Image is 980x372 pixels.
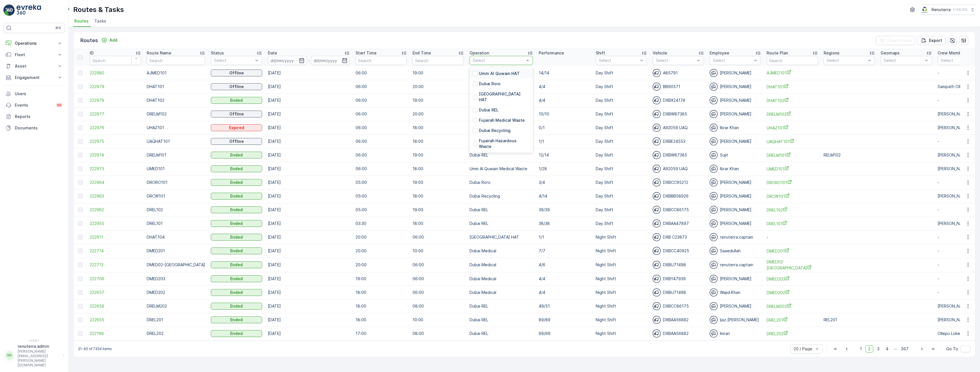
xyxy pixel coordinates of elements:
p: Routes & Tasks [73,5,124,14]
p: Day Shift [596,84,647,90]
p: Day Shift [596,97,647,103]
p: 06:00 [356,70,407,76]
button: Operations [3,38,65,49]
a: AJMED101 [767,70,818,76]
p: Select [941,58,980,63]
img: svg%3e [710,275,718,283]
img: svg%3e [710,316,718,324]
img: svg%3e [710,330,718,338]
p: Dubai Recycling [479,128,511,133]
td: [DATE] [265,327,353,340]
a: DHAT102 [767,97,818,103]
td: [DATE] [265,313,353,327]
div: [PERSON_NAME] [710,96,761,104]
p: 20:00 [413,111,464,117]
a: UAQHAT101 [767,139,818,145]
p: Operations [15,40,54,46]
img: svg%3e [710,206,718,214]
a: DREL201 [767,317,818,323]
img: svg%3e [653,219,661,227]
p: Documents [15,125,63,131]
td: [DATE] [265,244,353,258]
a: DREL102 [767,207,818,213]
img: svg%3e [710,83,718,91]
p: UHAZ101 [147,125,205,131]
img: svg%3e [653,96,661,104]
span: Routes [74,18,89,24]
p: [PERSON_NAME] [938,111,969,117]
a: DRELM101 [767,152,818,158]
img: svg%3e [653,247,661,255]
img: svg%3e [653,192,661,200]
img: svg%3e [653,316,661,324]
p: Day Shift [596,70,647,76]
div: [PERSON_NAME] [710,69,761,77]
p: UAQHAT101 [147,139,205,144]
p: Fleet [15,52,54,58]
a: Reports [3,111,65,122]
input: dd/mm/yyyy [268,56,307,65]
span: 222955 [90,221,141,226]
img: svg%3e [653,83,661,91]
img: logo [3,5,15,16]
p: Sampath Ollepu [938,84,968,90]
a: UMED101 [767,166,818,172]
span: 222199 [90,331,141,336]
p: ⌘B [55,26,61,30]
button: Clear Filters [876,36,915,45]
p: Export [929,38,942,43]
p: AJMED101 [147,70,205,76]
button: Export [918,36,946,45]
span: DREL101 [767,221,818,227]
p: [GEOGRAPHIC_DATA] HAT [479,91,530,103]
button: Expired [211,124,262,131]
a: DREL202 [767,331,818,337]
p: 18:00 [413,125,464,131]
div: A85791 [653,69,704,77]
p: Performance [539,50,564,56]
a: UHAZ101 [767,125,818,131]
a: 222713 [90,262,141,268]
td: [DATE] [265,272,353,286]
button: Engagement [3,72,65,83]
p: Fujairah Hazardous Waste [479,138,530,149]
span: 222655 [90,317,141,323]
img: svg%3e [710,69,718,77]
span: 222975 [90,139,141,144]
a: DRORO101 [767,180,818,186]
button: RRrenuterra.admin[PERSON_NAME][EMAIL_ADDRESS][PERSON_NAME][DOMAIN_NAME] [3,343,65,367]
input: Search [767,56,818,65]
span: 222974 [90,152,141,158]
td: [DATE] [265,286,353,299]
p: 20:00 [413,84,464,90]
p: ( +04:00 ) [953,7,967,12]
p: Day Shift [596,111,647,117]
img: svg%3e [710,96,718,104]
p: 0/1 [539,125,590,131]
p: Fujairah Medical Waste [479,117,525,123]
div: Toggle Row Selected [78,84,83,89]
a: DMED202 [767,290,818,296]
p: Ended [230,276,243,282]
p: Route Name [147,50,171,56]
div: [PERSON_NAME] [710,83,761,91]
img: svg%3e [653,137,661,145]
button: Offline [211,70,262,76]
a: Documents [3,122,65,134]
td: [DATE] [265,176,353,189]
input: Search [147,56,205,65]
td: [DATE] [265,203,353,217]
p: - [308,57,310,64]
p: Ended [230,317,243,323]
button: Offline [211,138,262,145]
img: svg%3e [710,110,718,118]
span: 222657 [90,290,141,295]
td: [DATE] [265,107,353,121]
a: 222980 [90,70,141,76]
